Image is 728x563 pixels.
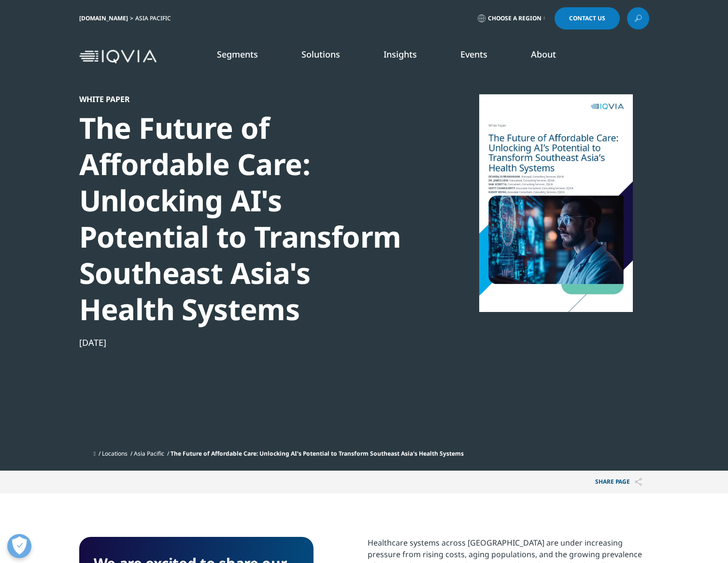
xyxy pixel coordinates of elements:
button: Open Preferences [7,534,31,558]
a: Contact Us [555,7,620,30]
a: Locations [102,449,128,458]
a: Insights [384,48,417,60]
a: Segments [217,48,258,60]
nav: Primary [160,34,649,79]
a: Events [460,48,487,60]
div: The Future of Affordable Care: Unlocking AI's Potential to Transform Southeast Asia's Health Systems [79,110,411,327]
a: Asia Pacific [134,449,164,458]
span: Contact Us [569,15,605,21]
div: White Paper [79,94,411,104]
p: Share PAGE [588,471,649,493]
div: Asia Pacific [135,15,175,22]
div: [DATE] [79,337,411,348]
span: The Future of Affordable Care: Unlocking AI's Potential to Transform Southeast Asia's Health Systems [171,449,464,458]
a: About [531,48,556,60]
a: Solutions [301,48,340,60]
img: IQVIA Healthcare Information Technology and Pharma Clinical Research Company [79,50,157,64]
a: [DOMAIN_NAME] [79,14,128,22]
span: Choose a Region [488,15,542,22]
img: Share PAGE [635,478,642,486]
button: Share PAGEShare PAGE [588,471,649,493]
